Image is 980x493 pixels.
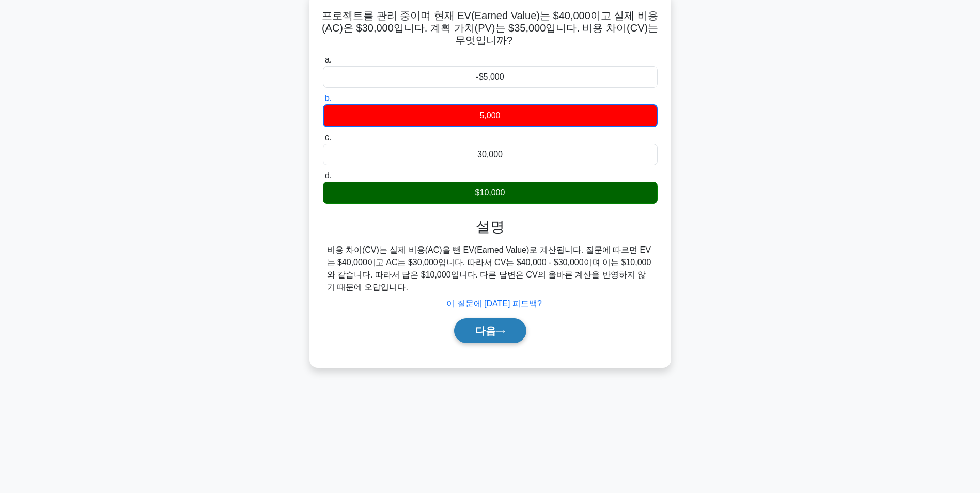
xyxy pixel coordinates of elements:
div: 5,000 [323,104,658,127]
span: a. [325,55,332,64]
div: 비용 차이(CV)는 실제 비용(AC)을 뺀 EV(Earned Value)로 계산됩니다. 질문에 따르면 EV는 $40,000이고 AC는 $30,000입니다. 따라서 CV는 $4... [327,244,654,294]
font: 프로젝트를 관리 중이며 현재 EV(Earned Value)는 $40,000이고 실제 비용(AC)은 $30,000입니다. 계획 가치(PV)는 $35,000입니다. 비용 차이(C... [322,10,658,46]
font: 다음 [475,325,496,336]
a: 이 질문에 [DATE] 피드백? [446,299,542,308]
div: 30,000 [323,144,658,165]
h3: 설명 [329,218,651,236]
span: d. [325,171,332,180]
span: c. [325,133,331,142]
div: -$5,000 [323,66,658,88]
button: 다음 [454,318,526,343]
span: b. [325,94,332,102]
div: $10,000 [323,182,658,204]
